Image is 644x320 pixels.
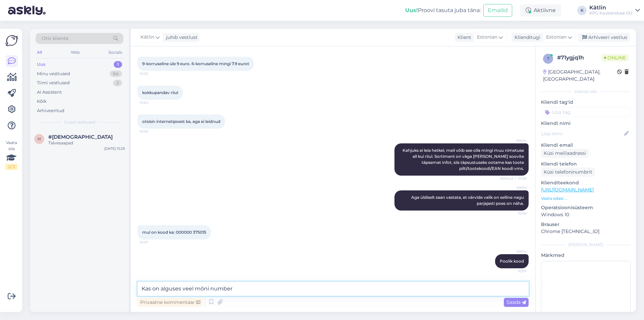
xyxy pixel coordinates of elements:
[483,4,512,17] button: Emailid
[501,138,527,143] span: Kätlin
[38,136,41,141] span: h
[138,282,529,296] textarea: Kas on alguses veel mõni number?
[37,107,64,114] div: Arhiveeritud
[589,5,640,16] a: KätlinKPG Kaubanduse OÜ
[541,120,631,127] p: Kliendi nimi
[37,80,70,86] div: Tiimi vestlused
[104,146,125,151] div: [DATE] 15:29
[110,71,122,77] div: 64
[140,129,165,134] span: 10:05
[541,221,631,228] p: Brauser
[402,148,525,171] span: Kahjuks ei leia hetkel, meil võib see olla mingi muu nimetuse all kui riiul. Sortiment on väga [P...
[577,6,587,15] div: K
[541,149,589,158] div: Küsi meiliaadressi
[405,7,418,13] b: Uus!
[5,34,18,47] img: Askly Logo
[541,142,631,149] p: Kliendi email
[140,100,165,105] span: 10:04
[501,211,527,216] span: 10:06
[455,34,471,41] div: Klient
[142,119,220,124] span: otsisin internetipoest ka, aga ei leidnud
[541,211,631,218] p: Windows 10
[557,54,601,62] div: # 71ygjq1h
[142,90,178,95] span: kokkupandav riiul
[506,299,526,305] span: Saada
[69,48,81,57] div: Web
[138,298,203,307] div: Privaatne kommentaar
[541,242,631,248] div: [PERSON_NAME]
[589,5,633,10] div: Kätlin
[541,187,594,193] a: [URL][DOMAIN_NAME]
[541,228,631,235] p: Chrome [TECHNICAL_ID]
[141,34,154,41] span: Kätlin
[42,35,68,42] span: Otsi kliente
[541,252,631,259] p: Märkmed
[541,99,631,106] p: Kliendi tag'id
[589,10,633,16] div: KPG Kaubanduse OÜ
[541,107,631,117] input: Lisa tag
[541,130,623,137] input: Lisa nimi
[140,71,165,76] span: 10:03
[37,89,62,96] div: AI Assistent
[405,6,481,14] div: Proovi tasuta juba täna:
[601,54,629,61] span: Online
[501,269,527,274] span: 10:07
[500,176,527,181] span: Nähtud ✓ 10:06
[541,179,631,186] p: Klienditeekond
[114,61,122,68] div: 1
[142,61,249,66] span: 9-korruseline üle 9 euro. 6-korruseline mingi 7.9 eurot
[546,34,567,41] span: Estonian
[512,34,540,41] div: Klienditugi
[163,34,198,41] div: juhib vestlust
[113,80,122,86] div: 2
[5,140,17,170] div: Vaata siia
[541,168,595,177] div: Küsi telefoninumbrit
[37,71,70,77] div: Minu vestlused
[107,48,123,57] div: Socials
[36,48,43,57] div: All
[520,4,561,16] div: Aktiivne
[48,140,125,146] div: Talvesaapad
[541,195,631,201] p: Vaata edasi ...
[500,259,524,264] span: Poolik kood
[477,34,497,41] span: Estonian
[64,119,95,125] span: Uued vestlused
[501,249,527,254] span: Kätlin
[411,195,525,206] span: Aga üldiselt saan vastata, et värvide valik on selline nagu parjajasti poes on näha.
[543,68,617,83] div: [GEOGRAPHIC_DATA], [GEOGRAPHIC_DATA]
[5,164,17,170] div: 2 / 3
[142,230,206,235] span: mul on kood ka: 000000 375015
[37,61,46,68] div: Uus
[501,185,527,190] span: Kätlin
[547,56,549,61] span: 7
[541,204,631,211] p: Operatsioonisüsteem
[37,98,47,105] div: Kõik
[541,89,631,95] div: Kliendi info
[541,161,631,168] p: Kliendi telefon
[578,33,630,42] div: Arhiveeri vestlus
[140,240,165,245] span: 10:07
[48,134,113,140] span: #hzroamlu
